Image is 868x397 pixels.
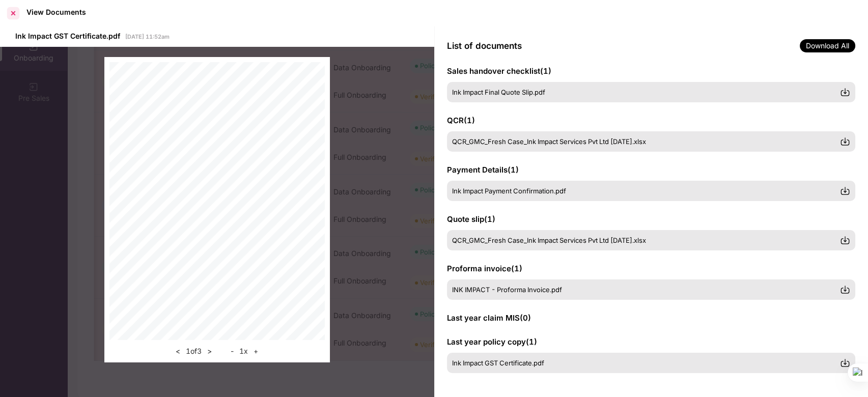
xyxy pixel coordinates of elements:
img: svg+xml;base64,PHN2ZyBpZD0iRG93bmxvYWQtMzJ4MzIiIHhtbG5zPSJodHRwOi8vd3d3LnczLm9yZy8yMDAwL3N2ZyIgd2... [840,87,850,97]
div: 1 of 3 [173,345,215,357]
span: QCR_GMC_Fresh Case_Ink Impact Services Pvt Ltd [DATE].xlsx [452,236,646,244]
img: svg+xml;base64,PHN2ZyBpZD0iRG93bmxvYWQtMzJ4MzIiIHhtbG5zPSJodHRwOi8vd3d3LnczLm9yZy8yMDAwL3N2ZyIgd2... [840,358,850,368]
span: List of documents [447,41,522,51]
img: svg+xml;base64,PHN2ZyBpZD0iRG93bmxvYWQtMzJ4MzIiIHhtbG5zPSJodHRwOi8vd3d3LnczLm9yZy8yMDAwL3N2ZyIgd2... [840,235,850,245]
img: svg+xml;base64,PHN2ZyBpZD0iRG93bmxvYWQtMzJ4MzIiIHhtbG5zPSJodHRwOi8vd3d3LnczLm9yZy8yMDAwL3N2ZyIgd2... [840,285,850,295]
span: INK IMPACT - Proforma Invoice.pdf [452,286,562,294]
span: Last year claim MIS ( 0 ) [447,313,531,323]
button: + [250,345,261,357]
span: Ink Impact Payment Confirmation.pdf [452,187,566,195]
span: Ink Impact Final Quote Slip.pdf [452,88,545,96]
div: View Documents [26,8,86,16]
span: QCR ( 1 ) [447,116,475,125]
img: svg+xml;base64,PHN2ZyBpZD0iRG93bmxvYWQtMzJ4MzIiIHhtbG5zPSJodHRwOi8vd3d3LnczLm9yZy8yMDAwL3N2ZyIgd2... [840,186,850,196]
img: svg+xml;base64,PHN2ZyBpZD0iRG93bmxvYWQtMzJ4MzIiIHhtbG5zPSJodHRwOi8vd3d3LnczLm9yZy8yMDAwL3N2ZyIgd2... [840,136,850,147]
span: Ink Impact GST Certificate.pdf [15,32,120,40]
span: Proforma invoice ( 1 ) [447,264,522,273]
span: Last year policy copy ( 1 ) [447,337,537,347]
div: 1 x [228,345,261,357]
span: Quote slip ( 1 ) [447,214,495,224]
span: [DATE] 11:52am [125,33,170,40]
button: > [204,345,215,357]
span: Download All [800,39,855,52]
button: - [228,345,237,357]
span: Sales handover checklist ( 1 ) [447,66,551,76]
span: Ink Impact GST Certificate.pdf [452,359,544,367]
span: QCR_GMC_Fresh Case_Ink Impact Services Pvt Ltd [DATE].xlsx [452,137,646,146]
button: < [173,345,183,357]
span: Payment Details ( 1 ) [447,165,519,175]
